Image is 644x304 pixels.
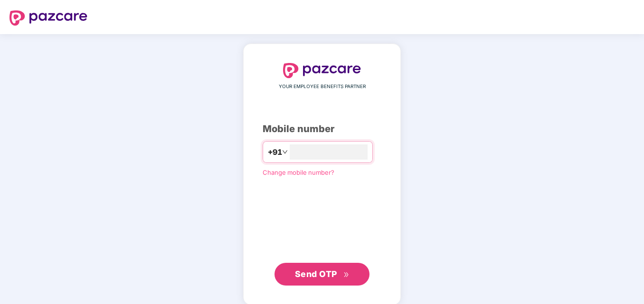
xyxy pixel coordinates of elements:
[283,63,361,78] img: logo
[279,83,366,90] span: YOUR EMPLOYEE BENEFITS PARTNER
[268,146,282,158] span: +91
[343,272,350,278] span: double-right
[9,10,87,26] img: logo
[275,263,369,286] button: Send OTPdouble-right
[282,149,288,155] span: down
[263,169,334,176] a: Change mobile number?
[263,122,381,136] div: Mobile number
[295,269,337,279] span: Send OTP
